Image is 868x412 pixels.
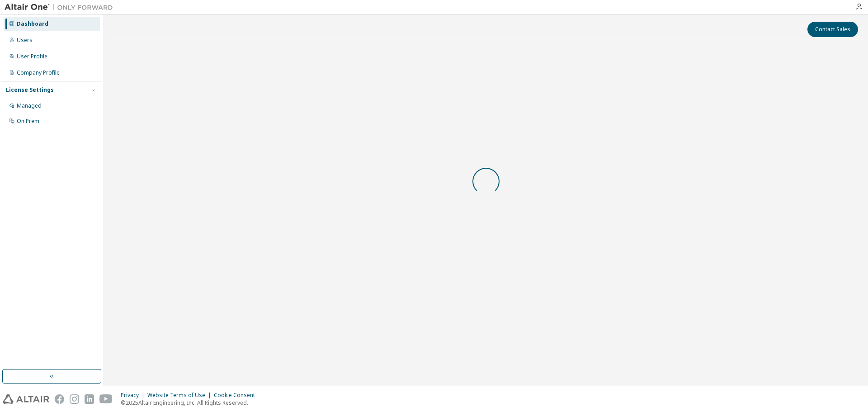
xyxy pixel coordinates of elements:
div: License Settings [6,86,54,94]
div: Cookie Consent [214,392,260,399]
div: Users [17,37,33,44]
img: youtube.svg [99,394,113,404]
img: Altair One [5,3,118,12]
p: © 2025 Altair Engineering, Inc. All Rights Reserved. [121,399,260,407]
div: Privacy [121,392,147,399]
div: On Prem [17,118,39,125]
img: altair_logo.svg [3,394,49,404]
img: linkedin.svg [85,394,94,404]
div: Company Profile [17,69,60,76]
button: Contact Sales [807,22,858,37]
div: Managed [17,102,42,109]
div: User Profile [17,53,47,60]
div: Dashboard [17,20,48,28]
div: Website Terms of Use [147,392,214,399]
img: instagram.svg [70,394,79,404]
img: facebook.svg [55,394,64,404]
